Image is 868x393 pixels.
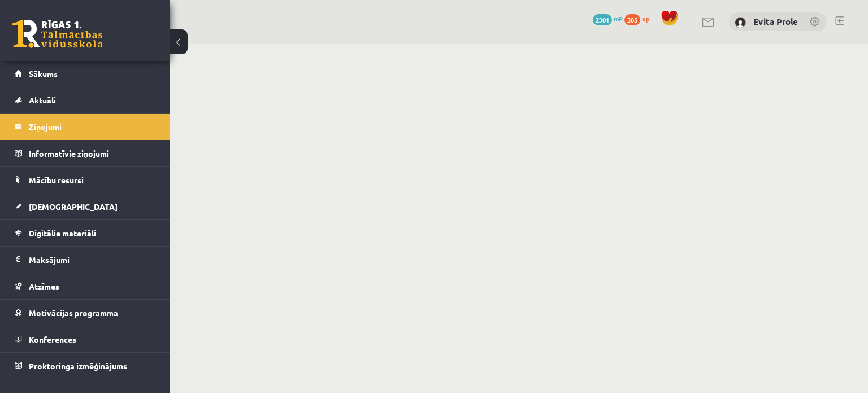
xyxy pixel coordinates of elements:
span: xp [642,14,649,23]
a: Atzīmes [15,273,155,299]
a: Ziņojumi [15,114,155,140]
legend: Informatīvie ziņojumi [29,140,155,166]
span: 305 [624,14,640,25]
span: Aktuāli [29,95,56,105]
a: [DEMOGRAPHIC_DATA] [15,193,155,219]
a: Informatīvie ziņojumi [15,140,155,166]
a: Digitālie materiāli [15,220,155,246]
legend: Maksājumi [29,247,155,273]
span: Sākums [29,68,58,79]
span: Proktoringa izmēģinājums [29,361,127,371]
a: 305 xp [624,14,655,23]
a: 2301 mP [593,14,623,23]
a: Maksājumi [15,247,155,273]
span: mP [614,14,623,23]
a: Motivācijas programma [15,300,155,326]
span: 2301 [593,14,612,25]
span: Konferences [29,334,76,344]
a: Mācību resursi [15,167,155,193]
img: Evita Prole [735,17,746,28]
legend: Ziņojumi [29,114,155,140]
a: Evita Prole [753,16,798,27]
span: Digitālie materiāli [29,228,96,238]
a: Konferences [15,326,155,352]
a: Aktuāli [15,87,155,113]
a: Proktoringa izmēģinājums [15,353,155,379]
span: Motivācijas programma [29,308,118,318]
a: Sākums [15,61,155,87]
span: Atzīmes [29,281,59,291]
span: [DEMOGRAPHIC_DATA] [29,201,118,211]
a: Rīgas 1. Tālmācības vidusskola [12,20,103,48]
span: Mācību resursi [29,175,84,185]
